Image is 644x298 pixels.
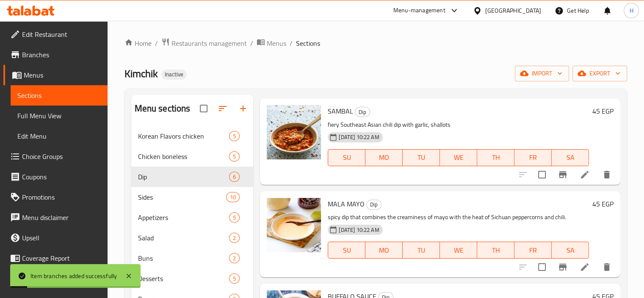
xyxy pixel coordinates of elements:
span: 2 [229,254,239,262]
div: Inactive [161,70,187,80]
span: 10 [227,193,239,201]
nav: breadcrumb [124,38,627,49]
span: 2 [229,234,239,242]
span: FR [518,151,548,164]
button: TH [477,242,514,259]
a: Menus [257,38,286,49]
div: Menu-management [393,6,445,16]
a: Branches [3,45,108,65]
span: SA [555,244,586,256]
span: FR [518,244,548,256]
span: Salad [138,233,229,243]
span: Menu disclaimer [22,212,101,223]
span: SAMBAL [328,105,353,117]
span: SU [332,151,362,164]
div: [GEOGRAPHIC_DATA] [485,6,541,15]
span: Upsell [22,233,101,243]
a: Upsell [3,228,108,248]
span: WE [443,151,474,164]
span: export [579,68,620,79]
span: Select all sections [195,100,213,117]
button: delete [597,164,617,185]
div: items [229,131,240,141]
div: items [229,212,240,223]
div: Chicken boneless5 [131,146,254,167]
div: items [229,273,240,284]
button: FR [514,242,552,259]
img: SAMBAL [267,105,321,159]
li: / [155,38,158,48]
li: / [250,38,253,48]
span: WE [443,244,474,256]
a: Promotions [3,187,108,207]
span: 5 [229,132,239,140]
a: Home [124,38,152,48]
a: Restaurants management [161,38,247,49]
a: Full Menu View [11,106,108,126]
a: Sections [11,85,108,106]
div: Item branches added successfully [30,271,117,281]
span: MO [369,244,399,256]
div: items [226,192,240,202]
span: SU [332,244,362,256]
a: Edit Restaurant [3,24,108,45]
div: Desserts5 [131,268,254,289]
span: Sides [138,192,227,202]
a: Edit menu item [580,262,590,272]
span: Dip [355,107,370,117]
span: Menus [24,70,101,80]
span: Coupons [22,172,101,182]
span: Coverage Report [22,253,101,263]
span: Appetizers [138,212,229,223]
span: Edit Menu [17,131,101,141]
button: SU [328,242,365,259]
p: spicy dip that combines the creaminess of mayo with the heat of Sichuan peppercorns and chili. [328,212,589,223]
span: SA [555,151,586,164]
span: Edit Restaurant [22,29,101,39]
button: Add section [233,98,253,119]
h6: 45 EGP [592,105,614,117]
a: Edit Menu [11,126,108,146]
span: MALA MAYO [328,198,365,210]
div: Dip [366,200,381,210]
span: 5 [229,275,239,283]
button: FR [514,149,552,166]
div: Sides10 [131,187,254,207]
span: import [522,68,562,79]
img: MALA MAYO [267,198,321,252]
span: TH [481,244,511,256]
span: Promotions [22,192,101,202]
span: Korean Flavors chicken [138,131,229,141]
a: Edit menu item [580,170,590,180]
a: Coverage Report [3,248,108,268]
button: SU [328,149,365,166]
span: MO [369,151,399,164]
button: delete [597,257,617,277]
span: Menus [267,38,286,48]
span: TU [406,151,437,164]
span: Inactive [161,71,187,78]
span: H [629,6,633,15]
button: Branch-specific-item [553,164,573,185]
span: TH [481,151,511,164]
button: import [515,66,569,81]
h2: Menu sections [135,102,191,115]
div: Korean Flavors chicken5 [131,126,254,146]
div: Dip [138,172,229,182]
h6: 45 EGP [592,198,614,210]
span: Buns [138,253,229,263]
button: WE [440,242,477,259]
span: TU [406,244,437,256]
button: TU [403,242,440,259]
span: Choice Groups [22,151,101,162]
a: Menus [3,65,108,85]
span: Desserts [138,273,229,284]
span: Sort sections [213,98,233,119]
div: Dip6 [131,167,254,187]
span: [DATE] 10:22 AM [335,133,382,141]
span: Restaurants management [171,38,247,48]
span: Kimchik [124,64,158,83]
button: WE [440,149,477,166]
div: Salad2 [131,228,254,248]
span: 6 [229,173,239,181]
